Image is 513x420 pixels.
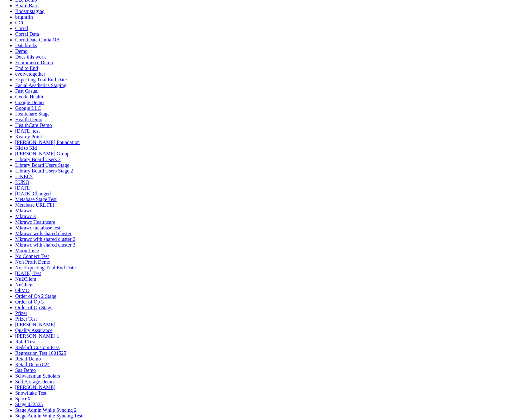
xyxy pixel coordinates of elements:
a: Mkrawc with shared cluster 3 [15,242,75,248]
a: LUNQ [15,179,29,185]
a: Fast Casual [15,88,39,94]
a: [PERSON_NAME] Group [15,151,70,156]
a: Corral Data [15,31,39,37]
a: Expecting Trial End Date [15,77,67,82]
a: Metabase Stage Test [15,197,57,202]
a: Does this work [15,54,46,60]
a: CCC [15,20,25,25]
a: Kearny Point [15,134,42,139]
a: Order of Op Stage [15,305,53,310]
a: NuClient [15,282,34,287]
a: Pfizer [15,310,27,316]
a: evolvetogether [15,71,45,77]
a: Snowflake Test [15,390,46,396]
a: [PERSON_NAME] 1 [15,333,59,339]
a: Mkrawc [15,208,32,213]
a: Health Demo [15,117,42,122]
a: [PERSON_NAME] [15,385,55,390]
a: Stage Admin While Syncing Test [15,413,83,418]
a: Library Board Users 3 [15,157,61,162]
a: Google LLC [15,105,41,111]
a: Retail Demo [15,356,41,361]
a: Mkrawc Healthcare [15,219,55,225]
a: Ecommerce Demo [15,60,53,65]
a: Quality Assurance [15,328,53,333]
a: Pfizer Test [15,316,37,322]
a: Demo [15,48,28,54]
a: Board Barn [15,3,39,8]
a: SpaceX [15,396,31,401]
a: Metabase URL Fill [15,202,54,208]
a: Google Demo [15,100,44,105]
a: Not Expecting Trial End Date [15,265,76,270]
a: Stage Admin While Syncing 2 [15,407,77,413]
a: OhMD [15,288,29,293]
a: Schwarzman Scholars [15,373,60,379]
a: [DATE] [15,185,32,191]
a: Non Profit Demo [15,259,50,265]
a: Library Board Users Stage 2 [15,168,73,173]
a: brightfin [15,14,33,20]
a: Healtchare Stage [15,111,50,116]
a: End to End [15,66,38,71]
a: Self Storage Demo [15,379,54,384]
a: Regression Test 1001525 [15,350,66,356]
a: Facial Aesthetics Staging [15,83,66,88]
a: Mkrawc with shared cluster 2 [15,236,75,242]
a: Order of Op 3 [15,299,44,304]
a: Boostr staging [15,9,45,14]
a: LIKELY [15,174,33,179]
a: [DATE] Test [15,271,41,276]
a: Stage 022525 [15,402,43,407]
a: Sas Demo [15,367,36,373]
a: [PERSON_NAME] Foundation [15,140,80,145]
a: [PERSON_NAME] [15,322,55,327]
a: Mkrawc 3 [15,214,36,219]
a: Mkrawc metabase test [15,225,60,230]
a: [DATE] test [15,128,40,134]
a: Mkrawc with shared cluster [15,231,71,236]
a: Geode Health [15,94,43,99]
a: No Connect Test [15,254,49,259]
a: Kid to Kid [15,145,37,151]
a: Library Board Users Stage [15,162,69,168]
a: Corral [15,26,28,31]
a: Retail Demo 824 [15,362,50,367]
a: [DATE] Changed [15,191,51,196]
a: HealthCare Demo [15,122,52,128]
a: Order of Op 2 Stage [15,293,56,299]
a: Redshift Custom Pass [15,345,59,350]
a: Moon Juice [15,248,39,253]
a: CorralData Cintia QA [15,37,60,42]
a: Databricks [15,43,37,48]
a: Rafal Test [15,339,36,344]
a: Nu2Client [15,276,36,282]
